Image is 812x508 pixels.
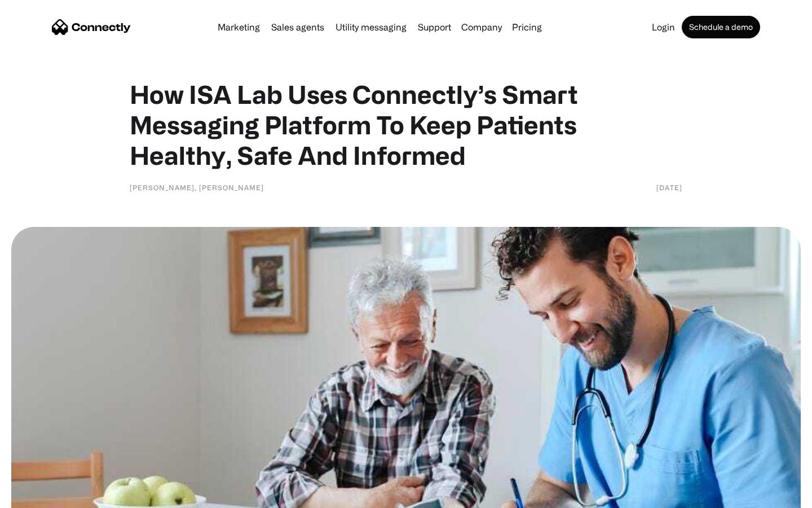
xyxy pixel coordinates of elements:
[130,182,264,193] div: [PERSON_NAME], [PERSON_NAME]
[331,23,411,32] a: Utility messaging
[647,23,679,32] a: Login
[23,488,68,504] ul: Language list
[11,488,68,504] aside: Language selected: English
[682,16,760,38] a: Schedule a demo
[267,23,329,32] a: Sales agents
[413,23,456,32] a: Support
[461,19,502,35] div: Company
[213,23,264,32] a: Marketing
[656,182,682,193] div: [DATE]
[130,79,682,170] h1: How ISA Lab Uses Connectly’s Smart Messaging Platform To Keep Patients Healthy, Safe And Informed
[507,23,546,32] a: Pricing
